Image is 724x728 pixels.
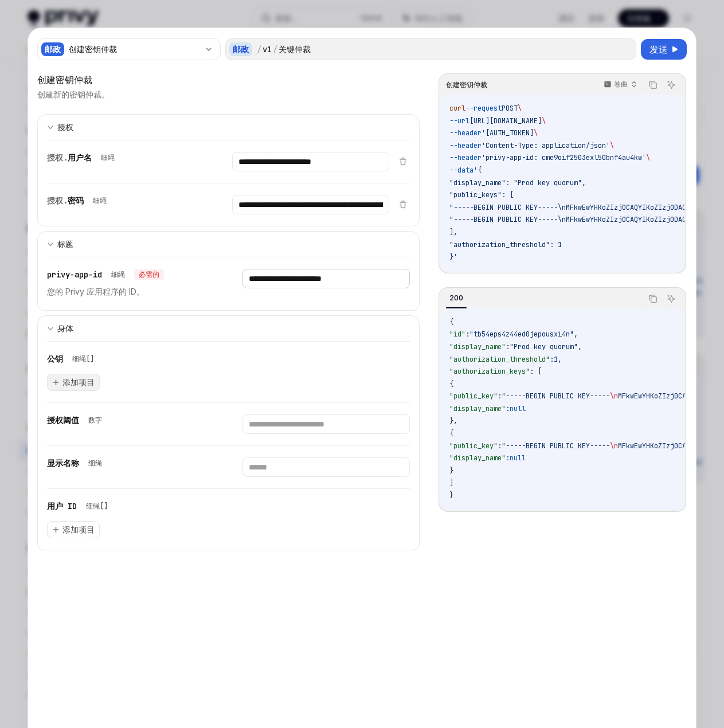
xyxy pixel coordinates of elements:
[47,374,100,391] button: 添加项目
[68,195,84,206] font: 密码
[37,231,420,257] button: 扩展输入部分
[101,153,115,162] font: 细绳
[649,44,668,55] font: 发送
[482,141,610,150] span: 'Content-Type: application/json'
[139,270,159,279] font: 必需的
[449,466,453,475] span: }
[482,128,534,138] span: '[AUTH_TOKEN]
[57,122,73,132] font: 授权
[449,128,482,138] span: --header
[72,354,94,363] font: 细绳[]
[574,330,578,339] span: ,
[449,355,550,364] span: "authorization_threshold"
[510,342,578,351] span: "Prod key quorum"
[578,342,582,351] span: ,
[558,355,562,364] span: ,
[37,89,109,99] font: 创建新的密钥仲裁。
[449,190,514,199] span: "public_keys": [
[449,252,457,261] span: }'
[47,414,107,426] div: 授权阈值
[37,315,420,341] button: 扩展输入部分
[469,116,542,126] span: [URL][DOMAIN_NAME]
[279,44,311,54] font: 关键仲裁
[47,195,111,206] div: 授权密码
[37,114,420,140] button: 扩展输入部分
[610,392,618,401] span: \n
[47,195,68,206] font: 授权.
[449,342,506,351] span: "display_name"
[449,104,465,113] span: curl
[498,392,502,401] span: :
[664,291,679,306] button: 询问人工智能
[449,318,453,327] span: {
[449,429,453,438] span: {
[446,80,487,89] font: 创建密钥仲裁
[47,457,107,469] div: 显示名称
[86,502,108,511] font: 细绳[]
[37,74,92,85] font: 创建密钥仲裁
[449,228,457,237] span: ],
[47,269,164,280] div: privy-app-id
[506,404,510,413] span: :
[469,330,574,339] span: "tb54eps4z44ed0jepousxi4n"
[664,77,679,92] button: 询问人工智能
[482,153,646,162] span: 'privy-app-id: cme9oif2503exl50bnf4au4kw'
[93,196,107,205] font: 细绳
[449,404,506,413] span: "display_name"
[449,141,482,150] span: --header
[465,330,469,339] span: :
[449,478,453,487] span: ]
[542,116,546,126] span: \
[646,153,650,162] span: \
[502,441,610,451] span: "-----BEGIN PUBLIC KEY-----
[62,377,95,387] font: 添加项目
[88,459,102,468] font: 细绳
[47,152,119,163] div: 授权.用户名
[534,128,538,138] span: \
[449,330,465,339] span: "id"
[47,287,144,296] font: 您的 Privy 应用程序的 ID。
[614,80,628,88] font: 卷曲
[449,392,498,401] span: "public_key"
[610,441,618,451] span: \n
[502,392,610,401] span: "-----BEGIN PUBLIC KEY-----
[449,491,453,500] span: }
[597,75,642,95] button: 卷曲
[47,521,100,538] button: 添加项目
[449,116,469,126] span: --url
[47,152,68,163] font: 授权.
[47,458,79,468] font: 显示名称
[449,178,586,187] span: "display_name": "Prod key quorum",
[498,441,502,451] span: :
[47,500,112,512] div: 用户 ID
[45,44,61,54] font: 邮政
[47,501,77,511] font: 用户 ID
[449,166,473,175] span: --data
[69,44,117,54] font: 创建密钥仲裁
[506,342,510,351] span: :
[449,367,530,376] span: "authorization_keys"
[645,77,660,92] button: 复制代码块中的内容
[510,453,526,463] span: null
[449,416,457,425] span: },
[449,441,498,451] span: "public_key"
[449,153,482,162] span: --header
[502,104,518,113] span: POST
[57,239,73,249] font: 标题
[57,323,73,333] font: 身体
[550,355,554,364] span: :
[645,291,660,306] button: 复制代码块中的内容
[506,453,510,463] span: :
[641,39,687,60] button: 发送
[530,367,542,376] span: : [
[465,104,502,113] span: --request
[111,270,125,279] font: 细绳
[62,525,95,534] font: 添加项目
[233,44,249,54] font: 邮政
[473,166,482,175] span: '{
[47,354,63,364] font: 公钥
[449,453,506,463] span: "display_name"
[47,353,99,365] div: 公钥
[510,404,526,413] span: null
[449,240,562,249] span: "authorization_threshold": 1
